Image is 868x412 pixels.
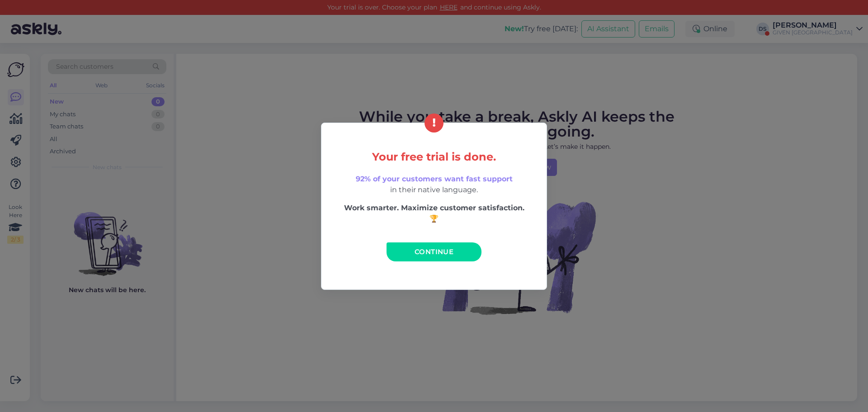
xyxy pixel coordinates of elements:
span: 92% of your customers want fast support [356,175,513,183]
p: in their native language. [340,174,528,195]
span: Continue [415,247,453,256]
p: Work smarter. Maximize customer satisfaction. 🏆 [340,203,528,224]
h5: Your free trial is done. [340,151,528,163]
a: Continue [387,242,481,261]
